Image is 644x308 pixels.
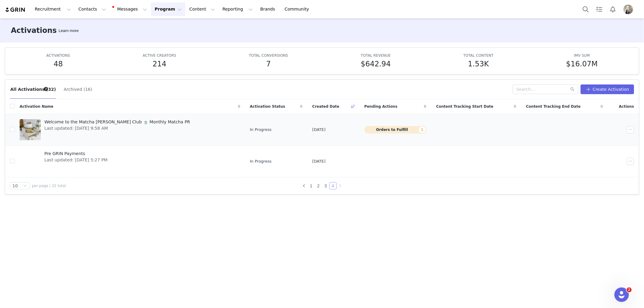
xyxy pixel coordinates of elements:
a: 1 [308,183,315,189]
input: Search... [513,84,578,94]
button: Archived (16) [63,84,92,94]
h5: 48 [53,59,63,69]
button: Recruitment [31,2,75,16]
span: per page | 32 total [32,183,66,189]
button: Notifications [606,2,620,16]
li: 4 [329,182,337,189]
button: Orders to Fulfill1 [364,126,427,133]
span: Content Tracking End Date [526,104,581,109]
span: [DATE] [312,158,325,164]
span: [DATE] [312,127,325,133]
a: 4 [330,183,336,189]
i: icon: search [570,87,575,91]
span: In Progress [250,158,272,164]
span: Welcome to the Matcha [PERSON_NAME] Club 🍵 Monthly Matcha PR [44,119,190,125]
a: 2 [315,183,322,189]
button: Program [151,2,185,16]
button: Create Activation [581,84,634,94]
li: 2 [315,182,322,189]
button: Content [186,2,219,16]
span: In Progress [250,127,272,133]
button: Messages [110,2,151,16]
i: icon: right [338,184,342,188]
button: Contacts [75,2,110,16]
h5: $642.94 [361,59,391,69]
i: icon: down [23,184,27,188]
a: 3 [322,183,329,189]
a: Tasks [593,2,606,16]
span: TOTAL CONTENT [463,53,494,58]
h5: 1.53K [468,59,489,69]
iframe: Intercom live chat [614,287,629,302]
img: ac196989-b9e5-44ff-96d1-9fb8d5f8263a.png [623,5,633,14]
li: 1 [308,182,315,189]
button: Profile [620,5,639,14]
span: Pre GRIN Payments [44,151,107,157]
h5: 7 [266,59,271,69]
a: Welcome to the Matcha [PERSON_NAME] Club 🍵 Monthly Matcha PRLast updated: [DATE] 9:58 AM [20,118,240,142]
h5: $16.07M [566,59,598,69]
button: Reporting [219,2,256,16]
button: Search [579,2,592,16]
i: icon: left [302,184,306,188]
h3: Activations [11,25,57,36]
span: Last updated: [DATE] 5:27 PM [44,157,107,163]
span: TOTAL REVENUE [361,53,391,58]
span: Content Tracking Start Date [436,104,494,109]
a: Community [281,2,316,16]
div: Actions [608,100,639,113]
a: Brands [257,2,280,16]
li: Next Page [337,182,344,189]
span: TOTAL CONVERSIONS [249,53,288,58]
span: Activation Name [20,104,53,109]
div: Tooltip anchor [57,28,80,34]
span: Pending Actions [364,104,398,109]
li: 3 [322,182,329,189]
div: Tooltip anchor [43,86,49,92]
span: 2 [627,287,632,292]
span: IMV SUM [574,53,590,58]
div: 10 [12,183,18,189]
button: All Activations (32) [10,84,56,94]
img: grin logo [5,7,26,13]
span: Created Date [312,104,339,109]
span: ACTIVATIONS [46,53,70,58]
span: Last updated: [DATE] 9:58 AM [44,125,190,132]
li: Previous Page [300,182,308,189]
span: ACTIVE CREATORS [143,53,176,58]
span: Activation Status [250,104,285,109]
h5: 214 [152,59,166,69]
a: Pre GRIN PaymentsLast updated: [DATE] 5:27 PM [20,149,240,173]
